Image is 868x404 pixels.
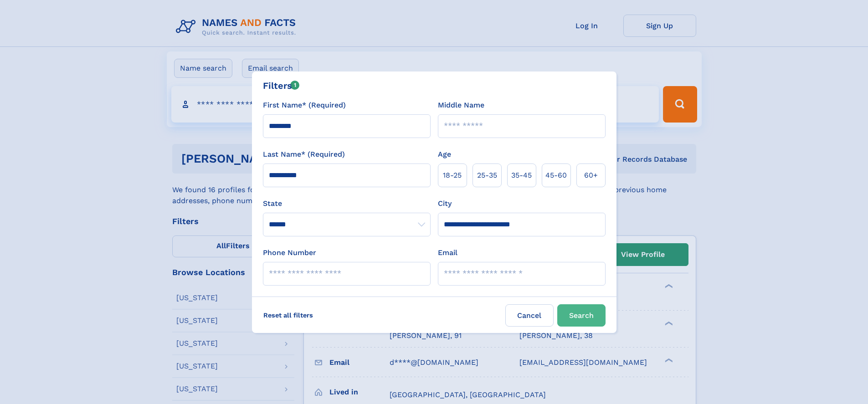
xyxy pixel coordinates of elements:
[438,149,451,160] label: Age
[584,170,598,181] span: 60+
[263,79,300,92] div: Filters
[511,170,532,181] span: 35‑45
[263,100,346,111] label: First Name* (Required)
[263,149,345,160] label: Last Name* (Required)
[443,170,462,181] span: 18‑25
[257,304,319,326] label: Reset all filters
[438,198,452,209] label: City
[263,247,316,258] label: Phone Number
[438,247,457,258] label: Email
[263,198,431,209] label: State
[557,304,606,327] button: Search
[545,170,567,181] span: 45‑60
[477,170,497,181] span: 25‑35
[438,100,484,111] label: Middle Name
[505,304,554,327] label: Cancel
